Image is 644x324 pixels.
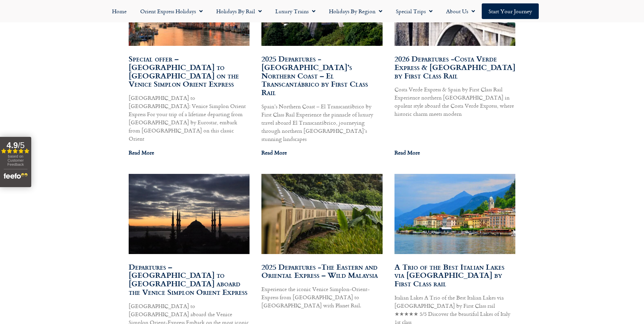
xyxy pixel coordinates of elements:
a: 2025 Departures -[GEOGRAPHIC_DATA]’s Northern Coast – El Transcantábrico by First Class Rail [261,53,368,98]
a: Start your Journey [482,3,539,19]
p: Experience the iconic Venice Simplon-Orient-Express from [GEOGRAPHIC_DATA] to [GEOGRAPHIC_DATA] w... [261,285,383,309]
p: Spain’s Northern Coast – El Transcantábrico by First Class Rail Experience the pinnacle of luxury... [261,102,383,143]
a: Orient Express Holidays [133,3,209,19]
a: Read more about Special offer – London to Venice on the Venice Simplon Orient Express [129,148,154,157]
a: Departures – [GEOGRAPHIC_DATA] to [GEOGRAPHIC_DATA] aboard the Venice Simplon Orient Express [129,261,247,298]
p: Costa Verde Express & Spain by First Class Rail Experience northern [GEOGRAPHIC_DATA] in opulent ... [394,85,516,118]
a: A Trio of the Best Italian Lakes via [GEOGRAPHIC_DATA] by First Class rail [394,261,504,289]
a: Holidays by Rail [209,3,269,19]
a: Home [105,3,133,19]
a: Read more about 2025 Departures -Spain’s Northern Coast – El Transcantábrico by First Class Rail [261,148,287,157]
a: 2026 Departures -Costa Verde Express & [GEOGRAPHIC_DATA] by First Class Rail [394,53,515,81]
a: Read more about 2026 Departures -Costa Verde Express & Spain by First Class Rail [394,148,420,157]
nav: Menu [3,3,641,19]
a: About Us [439,3,482,19]
a: Special offer – [GEOGRAPHIC_DATA] to [GEOGRAPHIC_DATA] on the Venice Simplon Orient Express [129,53,239,89]
a: Special Trips [389,3,439,19]
a: 2025 Departures -The Eastern and Oriental Express – Wild Malaysia [261,261,378,281]
a: Holidays by Region [322,3,389,19]
p: [GEOGRAPHIC_DATA] to [GEOGRAPHIC_DATA]: Venice Simplon Orient Express For your trip of a lifetime... [129,94,250,143]
a: Luxury Trains [269,3,322,19]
